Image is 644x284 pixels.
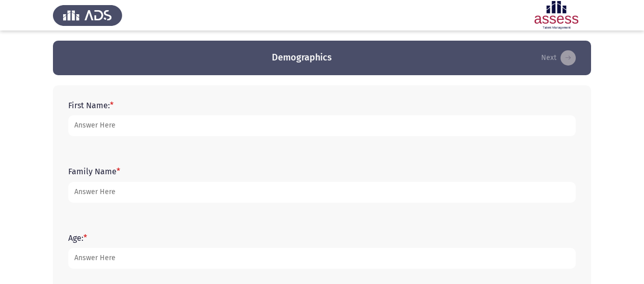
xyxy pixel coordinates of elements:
input: add answer text [68,115,576,136]
label: Age: [68,233,87,243]
label: Family Name [68,167,120,176]
img: Assessment logo of ASSESS English Language Assessment (3 Module) (Ad - IB) [522,1,591,29]
label: First Name: [68,101,114,110]
h3: Demographics [272,51,332,64]
input: add answer text [68,182,576,203]
button: load next page [538,50,579,66]
input: add answer text [68,248,576,269]
img: Assess Talent Management logo [53,1,122,29]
